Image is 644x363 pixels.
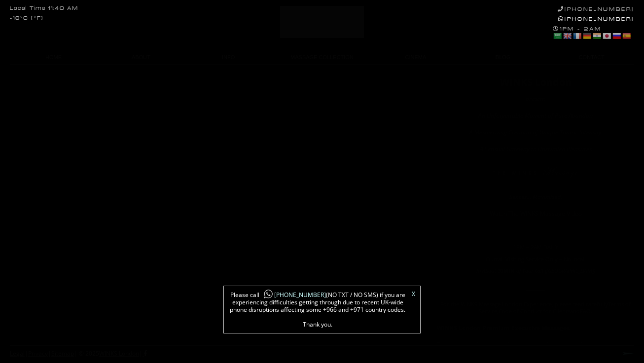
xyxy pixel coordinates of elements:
[553,26,634,41] div: 1PM - 2AM
[259,291,326,299] a: [PHONE_NUMBER]
[437,227,634,234] p: ________
[516,267,595,274] em: of Your Call ([GEOGRAPHIC_DATA])
[10,16,43,21] div: -18°C (°F)
[622,352,634,355] a: Next
[479,300,631,315] a: Terms of Service
[99,349,139,358] a: WINKS London
[480,145,592,153] em: A Sensual Gateway to Unrivalled Pleasures
[10,6,78,11] div: Local Time 11:40 AM
[553,32,562,40] a: Arabic
[509,193,562,201] em: Senses… Maximized.
[229,291,406,328] span: Please call (NO TXT / NO SMS) if you are experiencing difficulties getting through due to recent ...
[437,284,634,291] p: ________
[580,307,591,315] a: FAQ
[572,32,581,40] a: French
[563,32,572,40] a: English
[622,32,631,40] a: Spanish
[592,32,601,40] a: Hindi
[10,51,97,64] a: HOME
[272,51,372,64] a: MASSAGE COLLECTION
[513,243,558,251] span: 1PM – 2AM DAILY
[440,300,631,315] span: For the WINKS Massage London Experience, please read carefully , and .
[184,51,272,64] a: INFO
[437,324,570,332] strong: WINKS London Premium Executive Massages
[463,167,608,182] img: The WINKS London Massage
[498,267,503,274] span: 30
[558,16,634,22] a: [PHONE_NUMBER]
[437,79,634,86] h1: WINKS London
[10,346,147,362] div: | | | © 2025 |
[486,255,586,263] span: Outcall Visiting Service Only – No Incall
[612,32,621,40] a: Russian
[372,51,459,64] a: CINEMA
[526,95,545,103] em: present
[51,349,74,358] a: Sitemap
[459,51,546,64] a: BLOG
[10,349,25,358] a: Legal
[547,51,634,64] a: CONTACT
[558,6,634,12] a: [PHONE_NUMBER]
[476,267,496,274] em: In About
[412,291,415,297] a: X
[263,289,273,299] img: whatsapp-icon1.png
[582,32,591,40] a: German
[97,51,184,64] a: ABOUT
[499,307,570,315] a: Code of Conduct for Clients
[478,111,593,120] em: An Unforgettable Moment of Pure Abandon
[28,349,48,358] a: Privacy
[490,209,582,218] a: Watch The WINKS Massage Video
[602,32,611,40] a: Japanese
[469,128,602,136] em: A Mesmerizing Creation of Unique Tantric Intensity
[503,267,515,274] strong: MIN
